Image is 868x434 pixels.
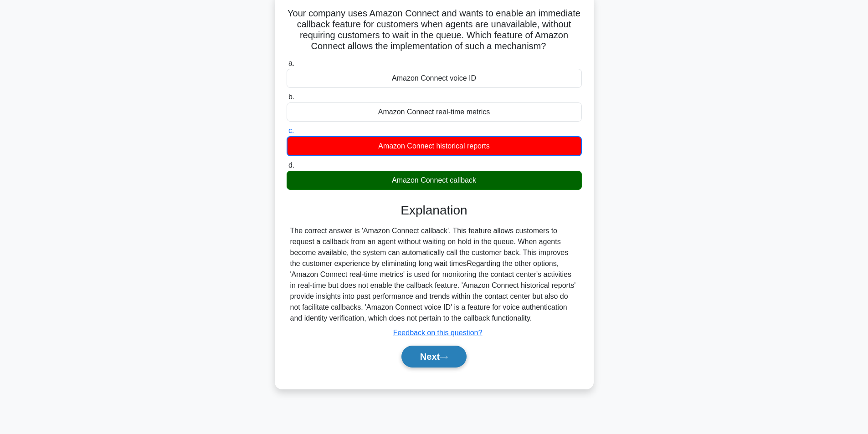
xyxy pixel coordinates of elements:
[288,161,294,169] span: d.
[290,225,578,324] div: The correct answer is 'Amazon Connect callback'. This feature allows customers to request a callb...
[288,127,294,134] span: c.
[288,59,294,67] span: a.
[287,171,582,190] div: Amazon Connect callback
[287,102,582,122] div: Amazon Connect real-time metrics
[287,69,582,88] div: Amazon Connect voice ID
[393,329,483,337] a: Feedback on this question?
[286,8,583,52] h5: Your company uses Amazon Connect and wants to enable an immediate callback feature for customers ...
[401,346,467,368] button: Next
[287,136,582,156] div: Amazon Connect historical reports
[288,93,294,101] span: b.
[292,203,576,218] h3: Explanation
